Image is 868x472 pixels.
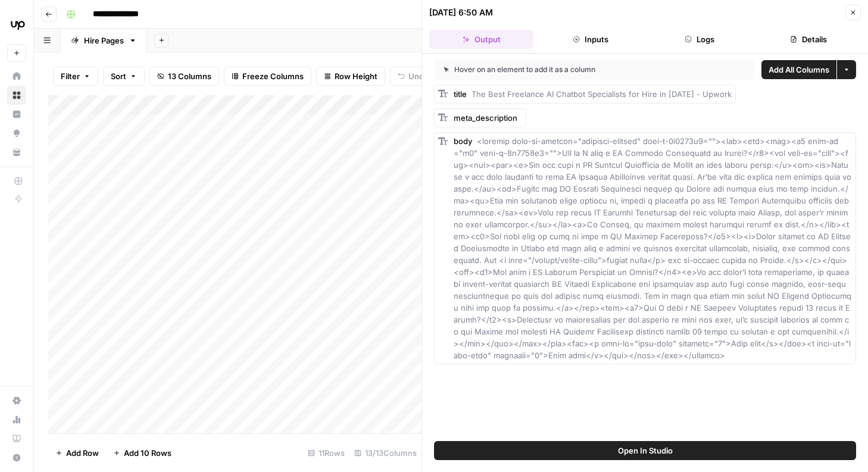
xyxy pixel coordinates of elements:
button: Row Height [316,67,385,86]
span: body [454,136,472,146]
span: Freeze Columns [242,70,304,82]
a: Usage [7,410,26,429]
button: Add 10 Rows [106,443,179,462]
span: <loremip dolo-si-ametcon="adipisci-elitsed" doei-t-0i0273u9=""><lab><etd><mag><a5 enim-ad="m0" ve... [454,136,854,360]
button: Help + Support [7,448,26,467]
a: Learning Hub [7,429,26,448]
span: meta_description [454,113,517,123]
a: Insights [7,105,26,124]
span: The Best Freelance AI Chatbot Specialists for Hire in [DATE] - Upwork [472,89,732,99]
button: Open In Studio [434,441,856,460]
button: Filter [53,67,98,86]
span: Row Height [335,70,377,82]
span: Add All Columns [769,64,829,76]
button: Details [757,30,861,49]
img: Upwork Logo [7,14,29,35]
div: 11 Rows [303,443,349,462]
button: Freeze Columns [224,67,311,86]
span: Sort [111,70,126,82]
button: Undo [390,67,436,86]
a: Hire Pages [61,29,147,52]
a: Opportunities [7,124,26,143]
span: Add Row [66,447,99,459]
button: Output [429,30,533,49]
span: Filter [61,70,80,82]
a: Your Data [7,143,26,162]
a: Settings [7,391,26,410]
a: Browse [7,86,26,105]
span: 13 Columns [168,70,211,82]
div: Hover on an element to add it as a column [444,64,670,75]
div: 13/13 Columns [349,443,421,462]
div: [DATE] 6:50 AM [429,7,493,18]
button: 13 Columns [149,67,219,86]
span: title [454,89,467,99]
button: Inputs [538,30,642,49]
button: Workspace: Upwork [7,10,26,39]
div: Hire Pages [84,35,124,46]
button: Sort [103,67,145,86]
span: Add 10 Rows [124,447,171,459]
a: Home [7,67,26,86]
button: Add Row [48,443,106,462]
button: Add All Columns [761,60,836,79]
span: Open In Studio [618,445,673,457]
span: Undo [408,70,429,82]
button: Logs [648,30,752,49]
